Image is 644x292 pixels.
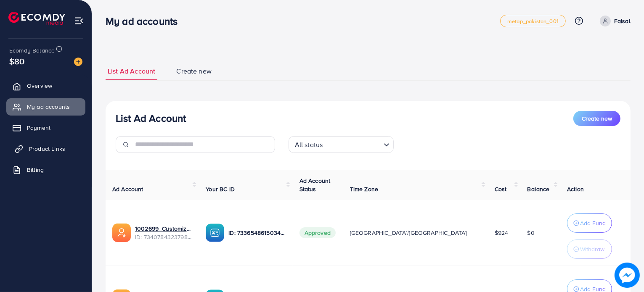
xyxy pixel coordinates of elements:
p: Withdraw [580,244,604,254]
h3: My ad accounts [106,15,184,27]
img: ic-ads-acc.e4c84228.svg [112,224,131,242]
span: Ecomdy Balance [9,46,55,55]
span: Cost [495,185,507,193]
span: $0 [527,229,535,237]
span: Ad Account Status [299,176,331,193]
span: $80 [9,55,24,67]
span: Ad Account [112,185,143,193]
input: Search for option [325,137,380,151]
span: List Ad Account [108,66,155,76]
span: metap_pakistan_001 [507,18,559,24]
a: Product Links [6,140,85,157]
button: Add Fund [567,213,612,233]
span: Approved [299,227,336,238]
span: Overview [27,82,52,90]
a: metap_pakistan_001 [500,15,566,27]
img: logo [8,12,65,25]
img: ic-ba-acc.ded83a64.svg [206,224,224,242]
div: Search for option [289,136,394,153]
img: image [74,58,82,66]
a: Payment [6,119,85,136]
div: <span class='underline'>1002699_Customized_1709159583650</span></br>7340784323798466562 [135,224,192,242]
span: Balance [527,185,550,193]
span: All status [293,139,325,151]
a: Overview [6,77,85,94]
span: ID: 7340784323798466562 [135,233,192,241]
button: Create new [573,111,620,126]
span: Action [567,185,584,193]
a: Faisal [596,16,631,26]
span: Time Zone [350,185,378,193]
h3: List Ad Account [116,112,186,124]
span: Product Links [29,145,65,153]
a: My ad accounts [6,98,85,115]
img: image [615,263,639,287]
img: menu [74,16,84,26]
span: Billing [27,166,44,174]
p: ID: 7336548615034552322 [228,228,286,238]
span: Create new [582,114,612,123]
span: $924 [495,229,509,237]
p: Add Fund [580,218,606,228]
button: Withdraw [567,239,612,259]
span: My ad accounts [27,103,70,111]
span: Payment [27,124,50,132]
span: Create new [176,66,212,76]
a: Billing [6,161,85,178]
span: Your BC ID [206,185,235,193]
p: Faisal [614,16,631,26]
span: [GEOGRAPHIC_DATA]/[GEOGRAPHIC_DATA] [350,229,467,237]
a: 1002699_Customized_1709159583650 [135,224,192,233]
